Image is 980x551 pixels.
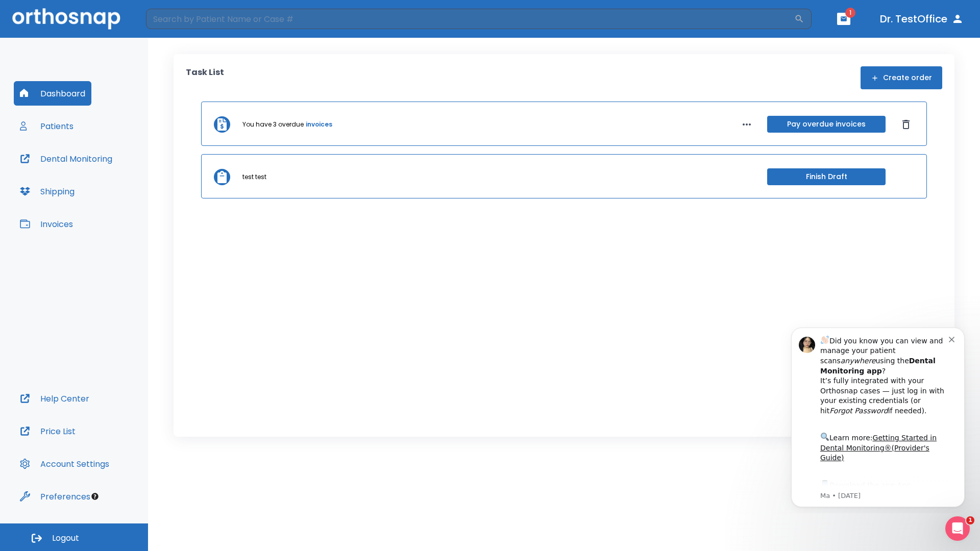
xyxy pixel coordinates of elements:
[186,66,224,89] p: Task List
[306,120,332,129] a: invoices
[90,492,100,501] div: Tooltip anchor
[861,66,942,89] button: Create order
[876,10,968,28] button: Dr. TestOffice
[14,452,115,476] button: Account Settings
[14,179,81,204] button: Shipping
[242,172,266,182] p: test test
[173,16,181,24] button: Dismiss notification
[767,116,886,133] button: Pay overdue invoices
[44,160,173,212] div: Download the app: | ​ Let us know if you need help getting started!
[898,116,914,133] button: Dismiss
[14,81,91,106] button: Dashboard
[14,212,79,236] button: Invoices
[966,516,974,524] span: 1
[14,114,80,138] button: Patients
[12,8,120,29] img: Orthosnap
[776,318,980,513] iframe: Intercom notifications message
[945,516,970,541] iframe: Intercom live chat
[44,163,135,181] a: App Store
[845,8,855,18] span: 1
[767,168,886,185] button: Finish Draft
[14,146,118,171] button: Dental Monitoring
[52,533,79,544] span: Logout
[14,419,82,443] button: Price List
[44,173,173,182] p: Message from Ma, sent 5w ago
[14,386,95,411] button: Help Center
[146,9,794,29] input: Search by Patient Name or Case #
[14,484,96,509] button: Preferences
[242,120,304,129] p: You have 3 overdue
